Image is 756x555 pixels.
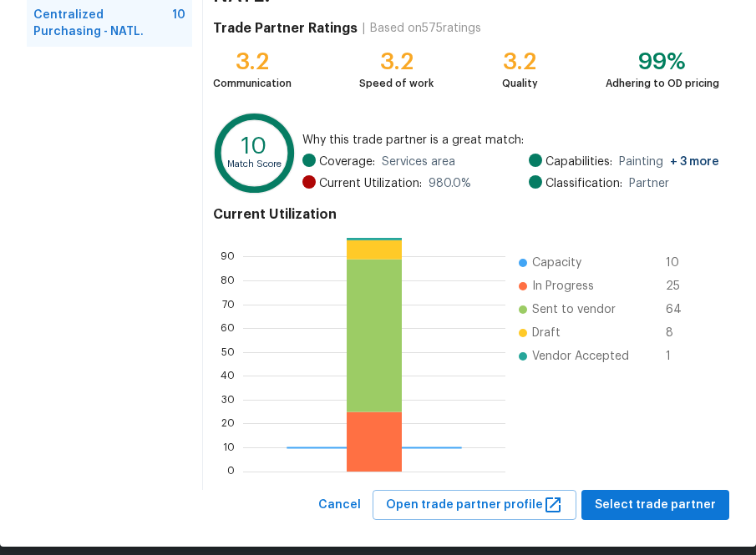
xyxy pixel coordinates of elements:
div: 3.2 [359,53,434,70]
span: Capabilities: [545,154,612,170]
text: 60 [221,323,235,333]
text: 50 [221,347,235,357]
div: Quality [502,75,538,92]
h4: Trade Partner Ratings [213,20,358,37]
span: In Progress [532,278,594,295]
text: 10 [223,442,235,452]
span: Sent to vendor [532,301,616,318]
span: Cancel [318,495,361,516]
button: Select trade partner [581,490,729,521]
text: 0 [227,466,235,476]
text: 40 [221,371,235,381]
div: Speed of work [359,75,434,92]
text: 30 [221,395,235,405]
span: Current Utilization: [319,175,422,192]
span: Vendor Accepted [532,348,629,365]
div: 3.2 [213,53,292,70]
span: Capacity [532,255,581,271]
span: Draft [532,325,561,341]
button: Cancel [312,490,368,521]
span: 980.0 % [429,175,471,192]
span: Classification: [545,175,622,192]
span: Coverage: [319,154,375,170]
text: 70 [222,299,235,309]
div: 3.2 [502,53,538,70]
span: Painting [619,154,719,170]
span: Open trade partner profile [386,495,563,516]
text: 90 [221,251,235,261]
span: Partner [629,175,669,192]
text: 80 [221,275,235,285]
span: 64 [666,301,693,318]
span: 10 [172,7,185,40]
span: Services area [382,154,455,170]
span: + 3 more [670,156,719,168]
span: 10 [666,255,693,271]
span: Centralized Purchasing - NATL. [33,7,172,40]
div: Communication [213,75,292,92]
div: Adhering to OD pricing [606,75,719,92]
span: 1 [666,348,693,365]
div: Based on 575 ratings [370,20,481,37]
span: Select trade partner [595,495,716,516]
div: 99% [606,53,719,70]
text: 20 [221,418,235,428]
span: 25 [666,278,693,295]
button: Open trade partner profile [373,490,576,521]
span: Why this trade partner is a great match: [302,132,719,149]
div: | [358,20,370,37]
text: Match Score [227,159,282,169]
span: 8 [666,325,693,341]
h4: Current Utilization [213,206,719,223]
text: 10 [242,134,267,157]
